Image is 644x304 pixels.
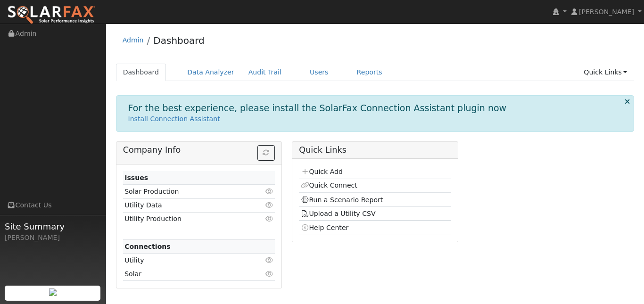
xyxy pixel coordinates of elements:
[301,224,349,231] a: Help Center
[123,198,250,212] td: Utility Data
[5,220,101,233] span: Site Summary
[301,196,383,204] a: Run a Scenario Report
[123,185,250,198] td: Solar Production
[241,64,289,81] a: Audit Trail
[265,202,273,208] i: Click to view
[577,64,634,81] a: Quick Links
[265,271,273,277] i: Click to view
[301,181,357,189] a: Quick Connect
[180,64,241,81] a: Data Analyzer
[49,288,57,296] img: retrieve
[153,35,205,46] a: Dashboard
[265,188,273,195] i: Click to view
[116,64,166,81] a: Dashboard
[123,267,250,281] td: Solar
[123,254,250,267] td: Utility
[265,215,273,222] i: Click to view
[7,5,96,25] img: SolarFax
[350,64,389,81] a: Reports
[5,233,101,243] div: [PERSON_NAME]
[128,103,507,114] h1: For the best experience, please install the SolarFax Connection Assistant plugin now
[123,145,275,155] h5: Company Info
[303,64,336,81] a: Users
[128,115,220,123] a: Install Connection Assistant
[265,257,273,263] i: Click to view
[123,36,144,44] a: Admin
[301,168,343,175] a: Quick Add
[123,212,250,226] td: Utility Production
[124,243,171,250] strong: Connections
[299,145,451,155] h5: Quick Links
[301,210,376,217] a: Upload a Utility CSV
[124,174,148,181] strong: Issues
[579,8,634,16] span: [PERSON_NAME]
